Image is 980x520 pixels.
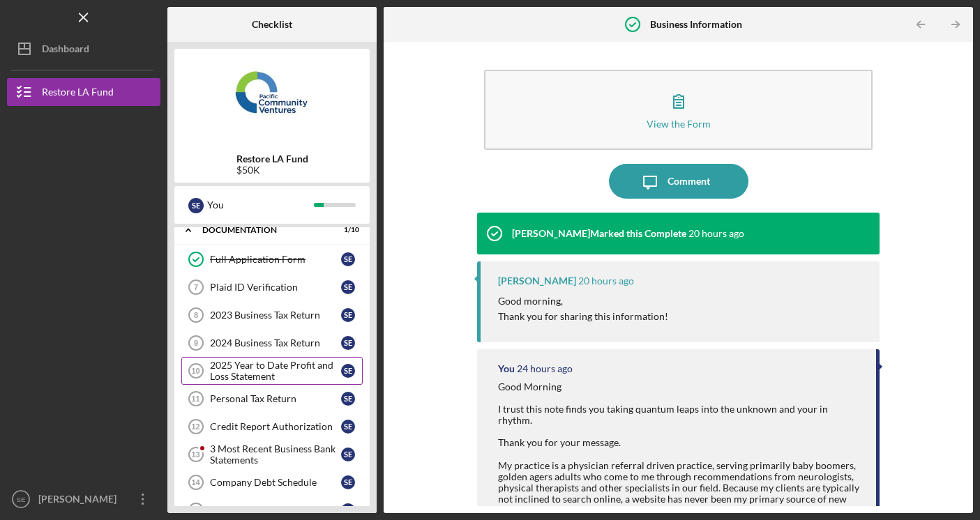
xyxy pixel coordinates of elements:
tspan: 12 [191,422,199,431]
div: 2023 Business Tax Return [210,309,341,321]
div: Dashboard [42,35,89,66]
div: Documentation [202,226,324,234]
tspan: 8 [194,311,198,319]
img: Product logo [174,56,370,139]
div: S E [341,280,355,294]
div: 1 / 10 [334,226,359,234]
tspan: 11 [191,395,199,403]
div: S E [341,308,355,322]
a: 7Plaid ID VerificationSE [181,273,363,301]
div: Personal Tax Return [210,393,341,404]
tspan: 13 [191,450,199,459]
div: S E [341,392,355,406]
time: 2025-09-16 17:38 [688,228,744,239]
a: Full Application FormSE [181,245,363,273]
div: S E [341,503,355,517]
div: 3 Most Recent Business Bank Statements [210,443,341,466]
a: 92024 Business Tax ReturnSE [181,329,363,357]
b: Restore LA Fund [236,153,308,165]
div: S E [341,336,355,350]
div: 2024 Business Tax Return [210,337,341,349]
div: [PERSON_NAME] [35,485,126,517]
a: 14Company Debt ScheduleSE [181,468,363,496]
a: 102025 Year to Date Profit and Loss StatementSE [181,357,363,385]
button: View the Form [484,70,873,150]
div: You [498,363,515,374]
a: 133 Most Recent Business Bank StatementsSE [181,441,363,468]
div: S E [341,252,355,266]
div: S E [341,364,355,378]
div: S E [341,420,355,434]
div: Company Debt Schedule [210,477,341,488]
a: 12Credit Report AuthorizationSE [181,413,363,441]
button: Comment [609,164,748,199]
tspan: 7 [194,283,198,291]
div: Comment [668,164,710,199]
div: Business Advising Form [210,505,341,516]
div: 2025 Year to Date Profit and Loss Statement [210,360,341,382]
text: SE [17,496,26,503]
div: View the Form [647,118,711,129]
div: Plaid ID Verification [210,282,341,293]
a: 11Personal Tax ReturnSE [181,385,363,413]
button: SE[PERSON_NAME] [7,485,160,513]
div: Restore LA Fund [42,78,114,109]
tspan: 14 [191,478,200,487]
a: 82023 Business Tax ReturnSE [181,301,363,329]
div: [PERSON_NAME] [498,275,576,286]
div: [PERSON_NAME] Marked this Complete [512,228,686,239]
button: Dashboard [7,35,160,63]
div: You [207,193,314,217]
div: Credit Report Authorization [210,421,341,432]
div: S E [188,198,204,213]
p: Good morning, [498,293,668,309]
time: 2025-09-16 17:38 [578,275,634,286]
div: $50K [236,165,308,176]
tspan: 9 [194,339,198,347]
p: Thank you for sharing this information! [498,309,668,324]
button: Restore LA Fund [7,78,160,106]
time: 2025-09-16 13:55 [517,363,573,374]
div: S E [341,475,355,489]
div: Full Application Form [210,254,341,265]
div: S E [341,448,355,461]
b: Checklist [252,19,292,30]
b: Business Information [650,19,742,30]
tspan: 10 [191,367,199,375]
